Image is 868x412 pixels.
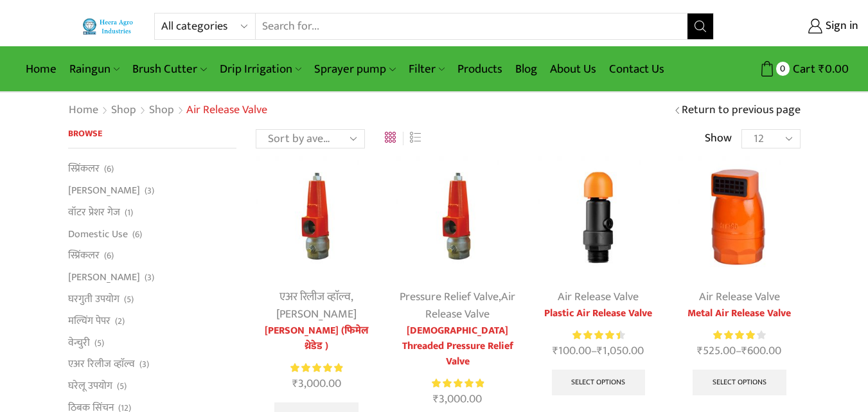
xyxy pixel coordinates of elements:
a: Brush Cutter [126,54,213,84]
a: Filter [402,54,451,84]
a: एअर रिलीज व्हाॅल्व [68,354,135,375]
a: [PERSON_NAME] (फिमेल थ्रेडेड ) [256,323,377,354]
a: [PERSON_NAME] [68,180,140,202]
span: (5) [94,337,104,350]
div: , [396,289,518,323]
span: Rated out of 5 [713,328,756,342]
span: (3) [145,271,154,284]
div: Rated 4.14 out of 5 [713,328,765,342]
span: Rated out of 5 [290,361,342,375]
a: Air Release Valve [558,287,639,307]
button: Search button [687,13,713,39]
div: Rated 5.00 out of 5 [432,377,484,390]
a: Air Release Valve [425,287,515,324]
a: Raingun [63,54,126,84]
span: ₹ [433,390,439,409]
a: Metal Air Release Valve [678,306,800,321]
a: Air Release Valve [699,287,780,307]
span: Rated out of 5 [572,328,620,342]
span: (5) [117,380,127,393]
span: Show [705,130,732,147]
h1: Air Release Valve [186,103,267,118]
a: स्प्रिंकलर [68,245,100,267]
span: (3) [145,184,154,197]
img: Female threaded pressure relief valve [396,156,518,278]
div: Rated 4.57 out of 5 [572,328,624,342]
a: [PERSON_NAME] [276,305,357,324]
span: ₹ [597,341,603,361]
a: Home [68,102,99,119]
span: ₹ [553,341,558,361]
a: [DEMOGRAPHIC_DATA] Threaded Pressure Relief Valve [396,323,518,370]
span: Cart [790,60,815,78]
input: Search for... [256,13,687,39]
span: ₹ [292,374,298,393]
a: Domestic Use [68,223,128,245]
a: घरगुती उपयोग [68,288,120,310]
a: Return to previous page [682,102,801,119]
bdi: 3,000.00 [433,390,482,409]
a: Select options for “Plastic Air Release Valve” [552,370,646,395]
img: pressure relief valve [256,156,377,278]
bdi: 0.00 [819,59,849,79]
a: Sign in [733,15,858,38]
span: (3) [139,358,149,371]
a: About Us [544,54,603,84]
bdi: 100.00 [553,341,591,361]
a: स्प्रिंकलर [68,161,100,179]
a: Drip Irrigation [213,54,308,84]
a: एअर रिलीज व्हाॅल्व [279,287,351,307]
a: Sprayer pump [308,54,402,84]
a: मल्चिंग पेपर [68,310,111,332]
span: (2) [115,315,125,328]
bdi: 3,000.00 [292,374,341,393]
a: Pressure Relief Valve [400,287,499,307]
a: Shop [111,102,137,119]
a: Shop [148,102,175,119]
a: [PERSON_NAME] [68,267,140,289]
span: Rated out of 5 [432,377,484,390]
span: Browse [68,126,102,141]
span: Sign in [822,18,858,35]
a: वेन्चुरी [68,332,90,354]
a: Contact Us [603,54,671,84]
img: Plastic Air Release Valve [538,156,659,278]
span: 0 [776,62,790,75]
span: – [678,343,800,360]
a: Products [451,54,509,84]
div: , [256,289,377,323]
span: (1) [125,206,133,219]
a: Plastic Air Release Valve [538,306,659,321]
a: 0 Cart ₹0.00 [727,57,849,81]
a: Home [19,54,63,84]
span: – [538,343,659,360]
bdi: 525.00 [697,341,736,361]
span: (5) [124,293,134,306]
select: Shop order [256,129,365,148]
span: (6) [104,249,114,262]
span: ₹ [741,341,747,361]
img: Metal Air Release Valve [678,156,800,278]
a: घरेलू उपयोग [68,375,112,397]
bdi: 1,050.00 [597,341,644,361]
span: (6) [104,163,114,175]
a: Blog [509,54,544,84]
span: ₹ [819,59,825,79]
a: Select options for “Metal Air Release Valve” [693,370,786,395]
span: (6) [132,228,142,241]
nav: Breadcrumb [68,102,267,119]
a: वॉटर प्रेशर गेज [68,201,120,223]
span: ₹ [697,341,703,361]
div: Rated 5.00 out of 5 [290,361,342,375]
bdi: 600.00 [741,341,781,361]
